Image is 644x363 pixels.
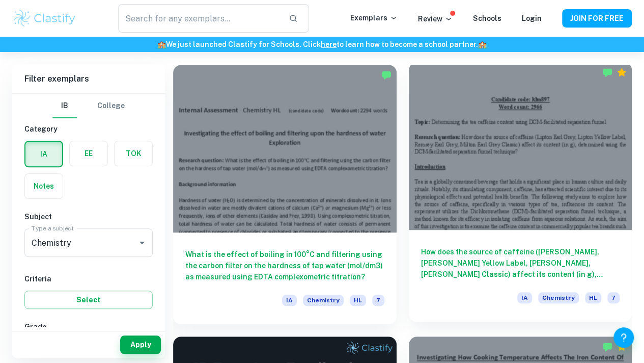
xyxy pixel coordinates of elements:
span: 🏫 [478,40,487,48]
a: How does the source of caffeine ([PERSON_NAME], [PERSON_NAME] Yellow Label, [PERSON_NAME], [PERSO... [409,65,632,324]
h6: Category [24,123,153,135]
button: Notes [25,174,63,198]
span: HL [585,292,601,303]
div: Premium [617,67,627,77]
h6: Grade [24,321,153,332]
h6: How does the source of caffeine ([PERSON_NAME], [PERSON_NAME] Yellow Label, [PERSON_NAME], [PERSO... [421,246,620,280]
button: IB [52,94,77,118]
span: 7 [607,292,620,303]
h6: Criteria [24,273,153,284]
img: Marked [602,67,612,77]
button: College [97,94,125,118]
label: Type a subject [32,224,74,232]
div: Filter type choice [52,94,125,118]
a: What is the effect of boiling in 100°C and filtering using the carbon filter on the hardness of t... [173,65,397,324]
button: JOIN FOR FREE [562,9,632,28]
button: Open [135,236,149,250]
span: IA [282,295,297,306]
img: Marked [602,342,612,352]
a: Login [522,14,542,22]
p: Exemplars [350,12,398,23]
button: Select [24,291,153,309]
a: here [321,40,337,48]
button: Help and Feedback [613,327,634,348]
h6: What is the effect of boiling in 100°C and filtering using the carbon filter on the hardness of t... [185,249,384,282]
h6: Filter exemplars [12,65,165,93]
a: Schools [473,14,501,22]
h6: Subject [24,211,153,222]
span: IA [517,292,532,303]
span: HL [350,295,366,306]
div: Premium [617,342,627,352]
p: Review [418,13,453,24]
input: Search for any exemplars... [118,4,281,33]
button: IA [25,142,62,166]
span: Chemistry [538,292,579,303]
span: Chemistry [303,295,344,306]
button: TOK [115,141,152,166]
img: Marked [381,70,391,80]
h6: We just launched Clastify for Schools. Click to learn how to become a school partner. [2,39,642,50]
span: 7 [372,295,384,306]
button: EE [70,141,107,166]
img: Clastify logo [12,8,77,29]
button: Apply [120,335,161,354]
span: 🏫 [157,40,166,48]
